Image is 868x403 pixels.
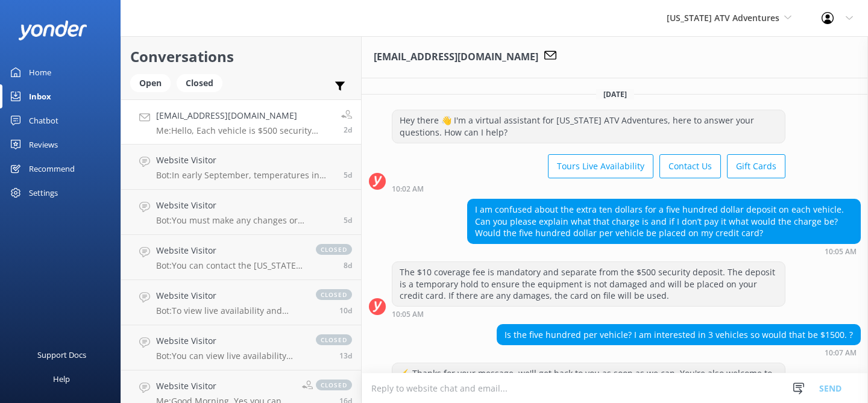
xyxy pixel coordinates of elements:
div: Hey there 👋 I'm a virtual assistant for [US_STATE] ATV Adventures, here to answer your questions.... [392,110,785,142]
div: Support Docs [37,343,86,367]
h4: Website Visitor [156,199,335,212]
span: Aug 20 2025 07:02pm (UTC -07:00) America/Tijuana [344,215,352,225]
div: Open [130,74,171,92]
span: Aug 24 2025 10:29am (UTC -07:00) America/Tijuana [344,125,352,135]
p: Bot: You must make any changes or cancellations at least 48 hours before your reservation to rece... [156,215,335,226]
h4: [EMAIL_ADDRESS][DOMAIN_NAME] [156,109,332,122]
a: [EMAIL_ADDRESS][DOMAIN_NAME]Me:Hello, Each vehicle is $500 security deposit. Please feel free to ... [121,99,361,145]
div: Chatbot [29,108,58,133]
span: closed [316,334,352,345]
div: Aug 24 2025 10:07am (UTC -07:00) America/Tijuana [497,348,861,357]
strong: 10:05 AM [825,248,857,255]
div: Reviews [29,133,58,157]
span: [DATE] [596,89,634,99]
p: Bot: To view live availability and secure your spot online, please visit [URL][DOMAIN_NAME]. [156,305,304,316]
h3: [EMAIL_ADDRESS][DOMAIN_NAME] [374,49,538,65]
div: The $10 coverage fee is mandatory and separate from the $500 security deposit. The deposit is a t... [392,262,785,306]
h4: Website Visitor [156,244,304,257]
div: Closed [177,74,222,92]
a: Website VisitorBot:You can view live availability and secure your spot online by visiting [URL][D... [121,325,361,370]
a: Website VisitorBot:You must make any changes or cancellations at least 48 hours before your reser... [121,190,361,235]
h4: Website Visitor [156,334,304,348]
div: Is the five hundred per vehicle? I am interested in 3 vehicles so would that be $1500. ? [497,325,860,345]
span: Aug 21 2025 01:36pm (UTC -07:00) America/Tijuana [344,170,352,180]
div: Home [29,60,51,84]
div: Aug 24 2025 10:05am (UTC -07:00) America/Tijuana [467,247,861,255]
h4: Website Visitor [156,289,304,302]
p: Me: Hello, Each vehicle is $500 security deposit. Please feel free to call us to go over all thes... [156,125,332,136]
a: Open [130,76,177,89]
h4: Website Visitor [156,154,335,167]
a: Closed [177,76,228,89]
button: Tours Live Availability [548,154,653,178]
div: Recommend [29,157,75,181]
div: Aug 24 2025 10:02am (UTC -07:00) America/Tijuana [392,184,785,193]
strong: 10:05 AM [392,311,424,318]
span: Aug 16 2025 12:07pm (UTC -07:00) America/Tijuana [339,305,352,316]
span: closed [316,289,352,300]
div: Settings [29,181,58,205]
span: [US_STATE] ATV Adventures [667,12,779,23]
div: Inbox [29,84,51,108]
a: Website VisitorBot:To view live availability and secure your spot online, please visit [URL][DOMA... [121,280,361,325]
p: Bot: You can contact the [US_STATE] ATV Adventures team at [PHONE_NUMBER], or email [EMAIL_ADDRES... [156,260,304,271]
p: Bot: You can view live availability and secure your spot online by visiting [URL][DOMAIN_NAME]. [156,351,304,361]
button: Gift Cards [727,154,785,178]
div: Aug 24 2025 10:05am (UTC -07:00) America/Tijuana [392,310,785,318]
button: Contact Us [659,154,721,178]
h4: Website Visitor [156,380,293,393]
span: Aug 12 2025 08:45pm (UTC -07:00) America/Tijuana [339,351,352,361]
div: Help [53,367,70,391]
h2: Conversations [130,45,352,68]
span: closed [316,244,352,255]
span: Aug 18 2025 05:56am (UTC -07:00) America/Tijuana [344,260,352,270]
a: Website VisitorBot:In early September, temperatures in [US_STATE] can be hot, so shorts are okay ... [121,145,361,190]
img: yonder-white-logo.png [18,20,87,40]
span: closed [316,380,352,390]
strong: 10:02 AM [392,186,424,193]
div: I am confused about the extra ten dollars for a five hundred dollar deposit on each vehicle. Can ... [468,199,860,243]
p: Bot: In early September, temperatures in [US_STATE] can be hot, so shorts are okay if you're comf... [156,170,335,181]
a: Website VisitorBot:You can contact the [US_STATE] ATV Adventures team at [PHONE_NUMBER], or email... [121,235,361,280]
strong: 10:07 AM [825,349,857,357]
